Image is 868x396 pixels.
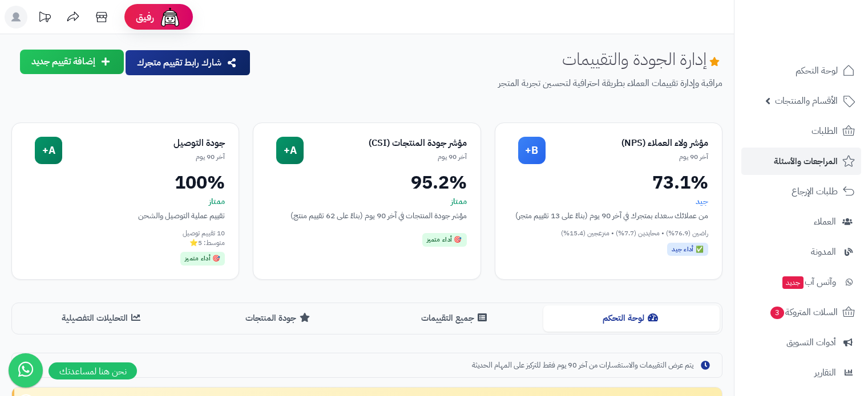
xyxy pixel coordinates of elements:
a: العملاء [741,208,861,235]
div: مؤشر جودة المنتجات (CSI) [304,137,466,150]
div: 95.2% [267,173,466,191]
div: 🎯 أداء متميز [180,252,225,266]
span: المراجعات والأسئلة [774,153,838,169]
a: لوحة التحكم [741,57,861,84]
span: الأقسام والمنتجات [775,93,838,109]
span: يتم عرض التقييمات والاستفسارات من آخر 90 يوم فقط للتركيز على المهام الحديثة [472,360,693,371]
div: 🎯 أداء متميز [422,233,467,247]
a: الطلبات [741,117,861,145]
button: إضافة تقييم جديد [20,50,124,74]
span: التقارير [814,365,836,381]
div: تقييم عملية التوصيل والشحن [26,210,225,222]
div: A+ [276,137,304,164]
div: جودة التوصيل [62,137,225,150]
span: الطلبات [812,123,838,139]
span: أدوات التسويق [786,334,836,350]
h1: إدارة الجودة والتقييمات [562,50,722,68]
div: A+ [35,137,62,164]
div: جيد [509,196,708,207]
div: 10 تقييم توصيل متوسط: 5⭐ [26,228,225,248]
a: وآتس آبجديد [741,268,861,296]
a: السلات المتروكة3 [741,299,861,326]
div: راضين (76.9%) • محايدين (7.7%) • منزعجين (15.4%) [509,228,708,238]
span: العملاء [814,214,836,230]
div: من عملائك سعداء بمتجرك في آخر 90 يوم (بناءً على 13 تقييم متجر) [509,210,708,222]
div: ممتاز [26,196,225,207]
a: التقارير [741,359,861,386]
div: 73.1% [509,173,708,191]
a: تحديثات المنصة [30,6,59,31]
span: السلات المتروكة [769,304,838,320]
button: جودة المنتجات [191,305,367,331]
img: ai-face.png [159,6,181,28]
button: جميع التقييمات [367,305,543,331]
img: logo-2.png [790,32,857,56]
div: ممتاز [267,196,466,207]
div: B+ [518,137,546,164]
a: طلبات الإرجاع [741,178,861,205]
div: 100% [26,173,225,191]
a: أدوات التسويق [741,329,861,356]
p: مراقبة وإدارة تقييمات العملاء بطريقة احترافية لتحسين تجربة المتجر [260,77,722,90]
div: آخر 90 يوم [304,152,466,162]
button: شارك رابط تقييم متجرك [126,50,250,75]
div: آخر 90 يوم [546,152,708,162]
button: التحليلات التفصيلية [14,305,191,331]
span: وآتس آب [781,274,836,290]
span: المدونة [811,244,836,260]
span: 3 [770,307,784,319]
div: آخر 90 يوم [62,152,225,162]
span: رفيق [136,10,154,24]
a: المدونة [741,238,861,266]
div: مؤشر جودة المنتجات في آخر 90 يوم (بناءً على 62 تقييم منتج) [267,210,466,222]
span: لوحة التحكم [796,63,838,79]
button: لوحة التحكم [543,305,720,331]
a: المراجعات والأسئلة [741,148,861,175]
span: طلبات الإرجاع [792,183,838,199]
span: جديد [782,276,804,289]
div: ✅ أداء جيد [667,243,708,256]
div: مؤشر ولاء العملاء (NPS) [546,137,708,150]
